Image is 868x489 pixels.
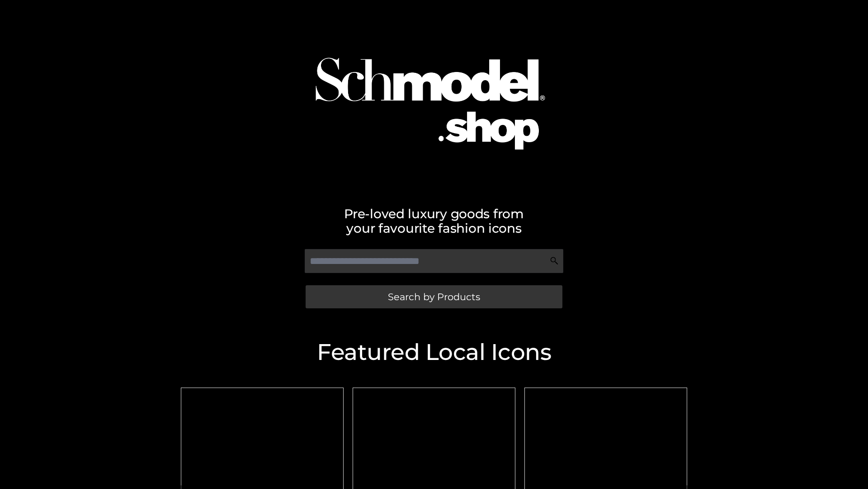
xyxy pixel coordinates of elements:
span: Search by Products [388,292,480,302]
h2: Pre-loved luxury goods from your favourite fashion icons [176,206,692,235]
h2: Featured Local Icons​ [176,341,692,364]
img: Search Icon [550,256,559,265]
a: Search by Products [306,285,562,308]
